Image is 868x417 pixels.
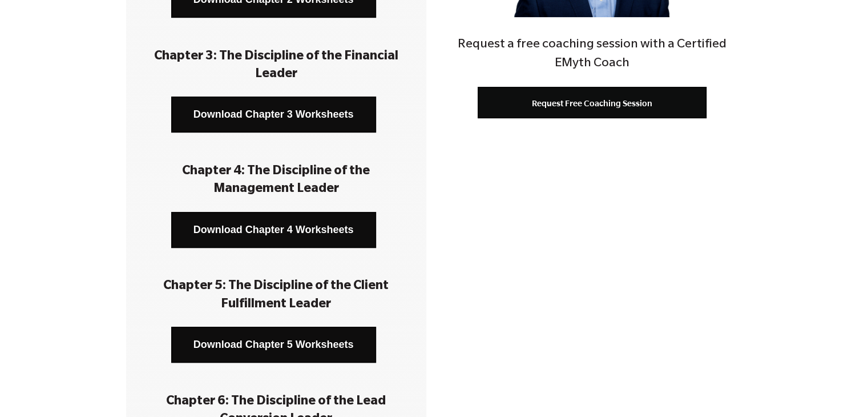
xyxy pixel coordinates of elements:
a: Request Free Coaching Session [478,87,706,118]
h3: Chapter 4: The Discipline of the Management Leader [143,163,409,199]
h4: Request a free coaching session with a Certified EMyth Coach [442,36,742,74]
span: Request Free Coaching Session [532,98,652,108]
h3: Chapter 5: The Discipline of the Client Fulfillment Leader [143,278,409,314]
a: Download Chapter 5 Worksheets [171,327,376,363]
a: Download Chapter 3 Worksheets [171,97,376,133]
iframe: Chat Widget [811,362,868,417]
h3: Chapter 3: The Discipline of the Financial Leader [143,49,409,84]
a: Download Chapter 4 Worksheets [171,212,376,248]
